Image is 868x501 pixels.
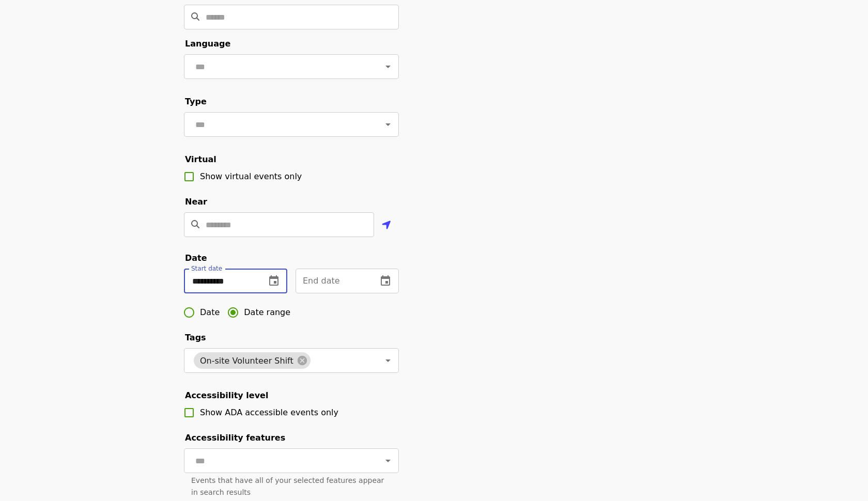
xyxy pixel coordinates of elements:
button: change date [261,269,286,293]
button: Use my location [374,213,399,238]
button: Open [381,453,395,468]
span: Type [185,97,207,106]
span: Show virtual events only [200,171,302,181]
button: Open [381,59,395,74]
i: search icon [191,220,199,229]
i: search icon [191,12,199,22]
input: Search [206,5,399,29]
span: Show ADA accessible events only [200,408,338,417]
span: Date [200,306,220,319]
span: Events that have all of your selected features appear in search results [191,476,384,496]
span: Date [185,253,207,263]
span: Date range [244,306,290,319]
button: change date [373,269,398,293]
span: Tags [185,333,206,342]
input: Location [206,212,374,237]
button: Open [381,353,395,368]
span: Accessibility features [185,433,285,443]
i: location-arrow icon [382,219,391,231]
span: Start date [191,265,222,272]
span: Virtual [185,154,216,164]
span: On-site Volunteer Shift [194,356,300,366]
span: Near [185,197,207,207]
span: Language [185,39,230,49]
div: On-site Volunteer Shift [194,352,311,369]
span: Accessibility level [185,390,268,400]
button: Open [381,117,395,132]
